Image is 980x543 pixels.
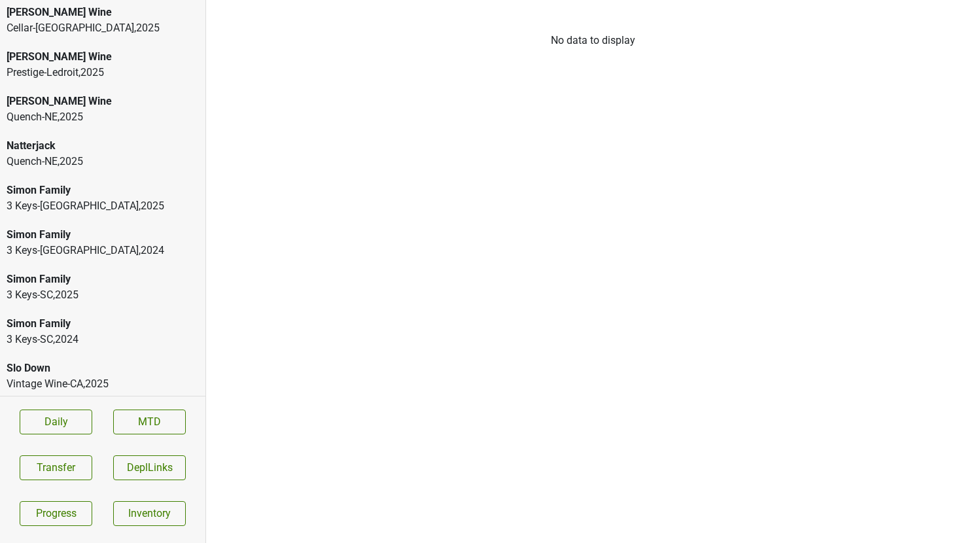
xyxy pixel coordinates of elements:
div: Simon Family [7,271,199,287]
div: Simon Family [7,183,199,198]
div: No data to display [206,33,980,48]
div: Vintage Wine-CA , 2025 [7,376,199,392]
button: DeplLinks [113,455,186,480]
div: Prestige-Ledroit , 2025 [7,65,199,80]
div: [PERSON_NAME] Wine [7,49,199,65]
div: [PERSON_NAME] Wine [7,94,199,109]
div: Quench-NE , 2025 [7,109,199,125]
a: Progress [20,501,92,526]
a: MTD [113,410,186,434]
div: 3 Keys-[GEOGRAPHIC_DATA] , 2024 [7,243,199,258]
div: [PERSON_NAME] Wine [7,5,199,20]
a: Daily [20,410,92,434]
a: Inventory [113,501,186,526]
div: 3 Keys-SC , 2024 [7,332,199,347]
div: Slo Down [7,360,199,376]
button: Transfer [20,455,92,480]
div: Quench-NE , 2025 [7,154,199,169]
div: Simon Family [7,227,199,243]
div: Natterjack [7,138,199,154]
div: Simon Family [7,316,199,332]
div: 3 Keys-[GEOGRAPHIC_DATA] , 2025 [7,198,199,214]
div: 3 Keys-SC , 2025 [7,287,199,303]
div: Cellar-[GEOGRAPHIC_DATA] , 2025 [7,20,199,36]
